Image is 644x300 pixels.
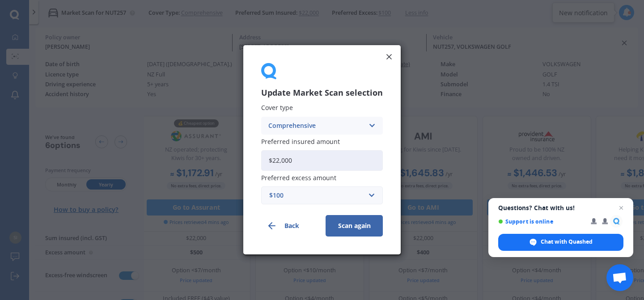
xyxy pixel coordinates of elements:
div: $100 [269,191,364,201]
div: Comprehensive [268,121,364,131]
span: Cover type [261,104,293,112]
div: Open chat [606,264,633,291]
button: Back [261,215,318,237]
button: Scan again [326,215,383,237]
span: Questions? Chat with us! [498,204,623,211]
input: Enter amount [261,150,383,171]
span: Preferred insured amount [261,137,340,146]
div: Chat with Quashed [498,234,623,251]
span: Close chat [616,203,627,213]
span: Preferred excess amount [261,174,336,182]
h3: Update Market Scan selection [261,88,383,98]
span: Support is online [498,218,585,225]
span: Chat with Quashed [541,238,593,246]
